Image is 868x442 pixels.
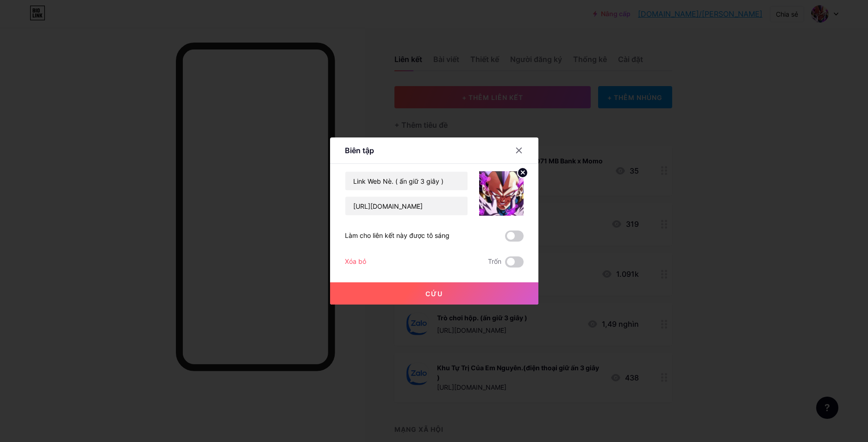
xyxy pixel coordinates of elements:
font: Cứu [425,290,443,298]
input: URL [345,197,468,215]
font: Trốn [488,257,501,265]
img: liên kết_hình thu nhỏ [479,171,524,216]
input: Tiêu đề [345,172,468,190]
button: Cứu [330,282,538,305]
font: Làm cho liên kết này được tô sáng [345,231,450,239]
font: Biên tập [345,146,374,155]
font: Xóa bỏ [345,257,366,265]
